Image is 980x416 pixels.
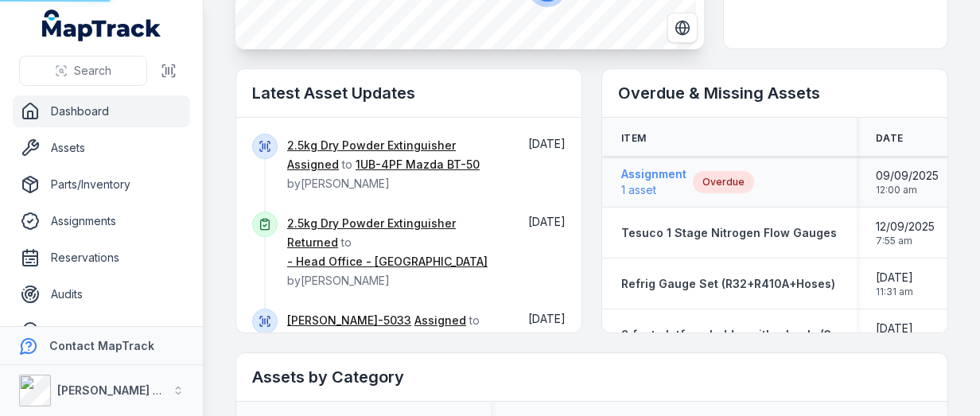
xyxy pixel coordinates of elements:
[876,235,935,247] span: 7:55 am
[528,215,566,228] time: 30/09/2025, 9:19:47 am
[287,157,339,173] a: Assigned
[876,321,913,336] span: [DATE]
[13,242,190,274] a: Reservations
[287,254,488,270] a: - Head Office - [GEOGRAPHIC_DATA]
[13,169,190,200] a: Parts/Inventory
[528,312,566,325] span: [DATE]
[667,13,698,43] button: Switch to Satellite View
[876,168,939,196] time: 09/09/2025, 12:00:00 am
[621,276,835,292] a: Refrig Gauge Set (R32+R410A+Hoses)
[287,313,411,329] a: [PERSON_NAME]-5033
[356,157,480,173] a: 1UB-4PF Mazda BT-50
[252,82,566,104] h2: Latest Asset Updates
[57,383,168,397] strong: [PERSON_NAME] Air
[287,235,338,251] a: Returned
[287,138,456,154] a: 2.5kg Dry Powder Extinguisher
[876,184,939,196] span: 12:00 am
[287,138,480,190] span: to by [PERSON_NAME]
[876,132,903,145] span: Date
[621,166,686,198] a: Assignment1 asset
[876,219,935,247] time: 12/09/2025, 7:55:11 am
[49,339,154,352] strong: Contact MapTrack
[621,182,686,198] span: 1 asset
[621,132,646,145] span: Item
[13,95,190,127] a: Dashboard
[528,137,566,150] span: [DATE]
[287,332,378,348] a: [PERSON_NAME]
[528,137,566,150] time: 30/09/2025, 9:20:22 am
[876,270,913,286] span: [DATE]
[42,10,161,41] a: MapTrack
[287,313,480,346] span: to by [PERSON_NAME]
[287,216,488,287] span: to by [PERSON_NAME]
[13,315,190,347] a: Locations
[876,321,913,349] time: 13/08/2025, 11:31:22 am
[621,225,837,241] a: Tesuco 1 Stage Nitrogen Flow Gauges
[693,171,754,193] div: Overdue
[287,216,456,231] a: 2.5kg Dry Powder Extinguisher
[876,168,939,184] span: 09/09/2025
[528,215,566,228] span: [DATE]
[19,56,147,86] button: Search
[252,366,931,388] h2: Assets by Category
[13,205,190,237] a: Assignments
[74,63,111,79] span: Search
[528,312,566,325] time: 30/09/2025, 8:21:30 am
[621,166,686,182] strong: Assignment
[13,278,190,310] a: Audits
[621,327,856,343] a: 8 foot platform ladder with wheels (3.4m)
[618,82,931,104] h2: Overdue & Missing Assets
[876,270,913,298] time: 13/08/2025, 11:31:22 am
[13,132,190,164] a: Assets
[876,286,913,298] span: 11:31 am
[876,219,935,235] span: 12/09/2025
[414,313,466,329] a: Assigned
